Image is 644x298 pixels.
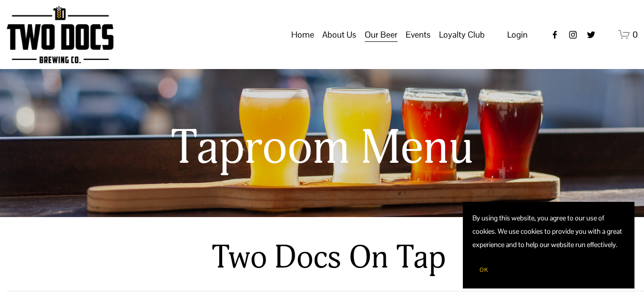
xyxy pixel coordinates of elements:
[291,26,314,44] a: Home
[7,6,113,63] img: Two Docs Brewing Co.
[618,29,638,40] a: 0 items in cart
[406,26,430,44] a: folder dropdown
[439,26,485,44] a: folder dropdown
[507,27,528,43] a: Login
[439,27,485,43] span: Loyalty Club
[365,26,398,44] a: folder dropdown
[322,27,356,43] span: About Us
[633,29,638,40] span: 0
[365,27,398,43] span: Our Beer
[472,261,495,279] button: OK
[322,26,356,44] a: folder dropdown
[550,30,560,40] a: Facebook
[568,30,578,40] a: instagram-unauth
[586,30,596,40] a: twitter-unauth
[85,122,559,175] h1: Taproom Menu
[463,202,634,288] section: Cookie banner
[507,29,528,40] span: Login
[472,211,625,251] p: By using this website, you agree to our use of cookies. We use cookies to provide you with a grea...
[406,27,430,43] span: Events
[172,238,486,277] h2: Two Docs On Tap
[480,266,488,274] span: OK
